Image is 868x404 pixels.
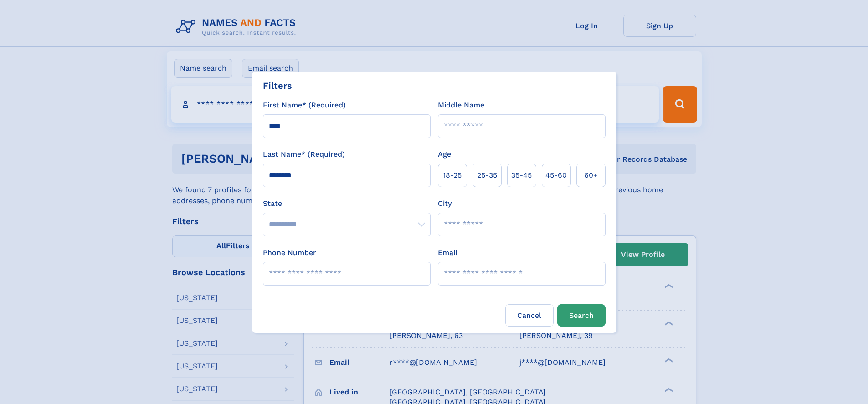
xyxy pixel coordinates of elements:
[438,100,484,111] label: Middle Name
[545,170,567,181] span: 45‑60
[557,304,606,327] button: Search
[438,149,451,160] label: Age
[438,198,452,209] label: City
[511,170,532,181] span: 35‑45
[263,100,346,111] label: First Name* (Required)
[477,170,497,181] span: 25‑35
[263,79,292,92] div: Filters
[263,247,316,258] label: Phone Number
[443,170,462,181] span: 18‑25
[438,247,457,258] label: Email
[505,304,554,327] label: Cancel
[263,149,345,160] label: Last Name* (Required)
[263,198,431,209] label: State
[584,170,598,181] span: 60+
